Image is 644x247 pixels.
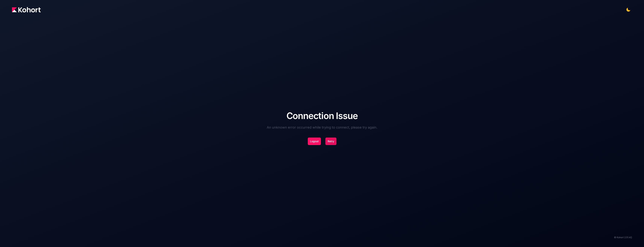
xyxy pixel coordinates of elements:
[308,138,321,145] button: Logout
[12,7,41,12] img: Kohort logo
[267,125,377,130] p: An unknown error occurred while trying to connect, please try again.
[267,111,377,120] h1: Connection Issue
[614,236,631,239] span: © Kohort 2.51.4
[631,236,632,239] span: ()
[325,138,336,145] button: Retry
